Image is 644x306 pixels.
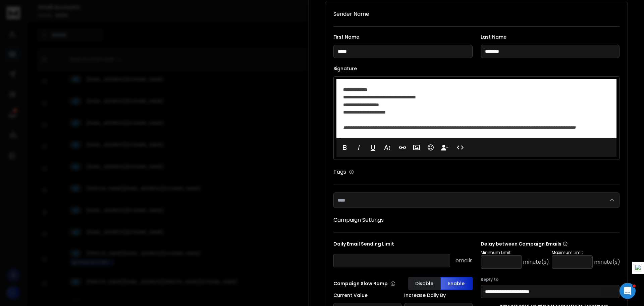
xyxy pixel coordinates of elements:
h1: Tags [333,168,346,176]
button: Disable [408,277,440,290]
h1: Campaign Settings [333,216,620,224]
p: emails [455,257,473,265]
label: Reply to [481,277,620,282]
label: First Name [333,35,473,39]
iframe: Intercom live chat [620,283,636,299]
button: More Text [381,141,393,154]
h1: Sender Name [333,10,620,18]
p: minute(s) [594,258,620,266]
p: minute(s) [523,258,549,266]
button: Insert Image (Ctrl+P) [410,141,423,154]
button: Insert Unsubscribe Link [438,141,451,154]
p: Minimum Limit [481,250,549,255]
button: Insert Link (Ctrl+K) [396,141,409,154]
button: Code View [454,141,467,154]
button: Enable [440,277,473,290]
p: Daily Email Sending Limit [333,241,473,250]
button: Bold (Ctrl+B) [338,141,351,154]
button: Underline (Ctrl+U) [367,141,379,154]
button: Emoticons [424,141,437,154]
label: Last Name [481,35,620,39]
label: Increase Daily By [404,293,472,298]
button: Italic (Ctrl+I) [353,141,365,154]
p: Campaign Slow Ramp [333,280,395,287]
p: Delay between Campaign Emails [481,241,620,247]
label: Current Value [333,293,401,298]
p: Maximum Limit [552,250,620,255]
label: Signature [333,66,620,71]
